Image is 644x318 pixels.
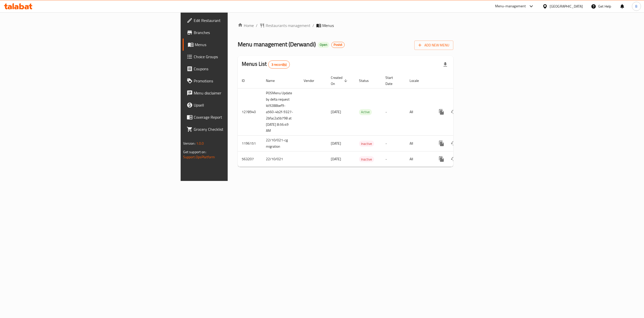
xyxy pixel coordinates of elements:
[183,14,288,26] a: Edit Restaurant
[448,106,460,118] button: Change Status
[196,140,204,147] span: 1.0.0
[550,4,583,9] div: [GEOGRAPHIC_DATA]
[331,109,341,115] span: [DATE]
[266,78,281,84] span: Name
[194,126,284,132] span: Grocery Checklist
[183,39,288,51] a: Menus
[448,153,460,165] button: Change Status
[406,151,431,167] td: All
[495,3,526,9] div: Menu-management
[381,88,406,136] td: -
[194,114,284,120] span: Coverage Report
[448,137,460,149] button: Change Status
[385,75,399,87] span: Start Date
[318,43,329,47] span: Open
[635,4,637,9] span: B
[406,136,431,151] td: All
[304,78,321,84] span: Vendor
[435,106,448,118] button: more
[381,136,406,151] td: -
[194,66,284,72] span: Coupons
[414,41,453,50] button: Add New Menu
[332,43,344,47] span: Posist
[439,58,451,71] div: Export file
[435,137,448,149] button: more
[183,63,288,75] a: Coupons
[183,99,288,111] a: Upsell
[183,154,215,160] a: Support.OpsPlatform
[410,78,425,84] span: Locale
[331,140,341,147] span: [DATE]
[242,60,290,69] h2: Menus List
[268,60,290,69] div: Total records count
[194,29,284,36] span: Branches
[194,17,284,23] span: Edit Restaurant
[238,22,453,28] nav: breadcrumb
[322,22,334,28] span: Menus
[268,62,290,67] span: 3 record(s)
[183,149,206,155] span: Get support on:
[238,73,488,167] table: enhanced table
[194,90,284,96] span: Menu disclaimer
[435,153,448,165] button: more
[183,26,288,39] a: Branches
[359,141,374,147] span: Inactive
[359,78,375,84] span: Status
[312,22,314,28] li: /
[194,78,284,84] span: Promotions
[194,54,284,60] span: Choice Groups
[183,51,288,63] a: Choice Groups
[183,123,288,135] a: Grocery Checklist
[183,87,288,99] a: Menu disclaimer
[194,102,284,108] span: Upsell
[183,140,195,147] span: Version:
[331,75,349,87] span: Created On
[381,151,406,167] td: -
[183,111,288,123] a: Coverage Report
[431,73,488,88] th: Actions
[318,42,329,48] div: Open
[418,42,449,48] span: Add New Menu
[183,75,288,87] a: Promotions
[242,78,251,84] span: ID
[359,156,374,162] span: Inactive
[406,88,431,136] td: All
[195,42,284,48] span: Menus
[331,156,341,162] span: [DATE]
[359,109,372,115] span: Active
